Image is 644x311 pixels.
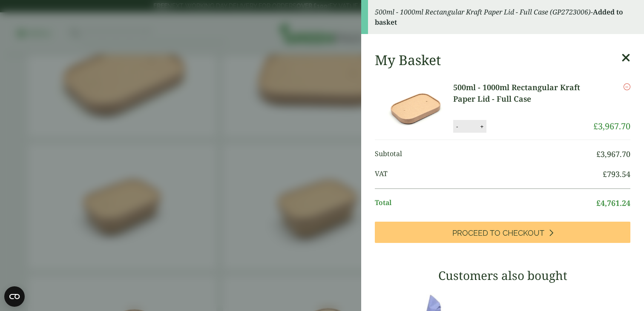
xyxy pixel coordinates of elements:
span: £ [603,169,607,179]
a: Remove this item [624,82,630,92]
span: Proceed to Checkout [452,228,544,238]
span: Total [375,197,596,209]
span: £ [596,198,601,208]
span: VAT [375,168,603,180]
button: Open CMP widget [4,286,25,307]
button: - [454,123,460,130]
bdi: 3,967.70 [593,120,630,132]
span: Subtotal [375,148,596,160]
h2: My Basket [375,52,441,68]
button: + [477,123,486,130]
bdi: 793.54 [603,169,630,179]
h3: Customers also bought [375,268,630,283]
span: £ [593,120,598,132]
em: 500ml - 1000ml Rectangular Kraft Paper Lid - Full Case (GP2723006) [375,7,591,17]
a: Proceed to Checkout [375,222,630,243]
bdi: 4,761.24 [596,198,630,208]
a: 500ml - 1000ml Rectangular Kraft Paper Lid - Full Case [453,82,593,105]
bdi: 3,967.70 [596,149,630,159]
span: £ [596,149,601,159]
